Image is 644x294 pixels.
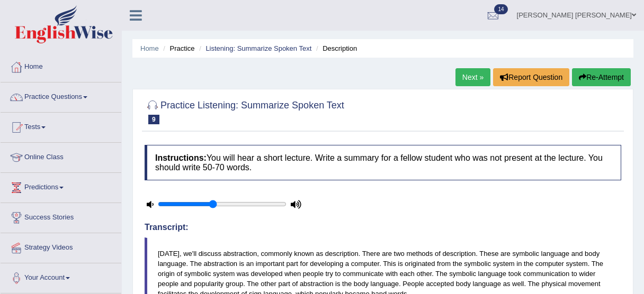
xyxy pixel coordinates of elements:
li: Practice [160,43,194,53]
a: Online Class [1,143,121,169]
a: Next » [455,68,490,86]
b: Instructions: [155,153,207,162]
a: Practice Questions [1,82,121,109]
span: 14 [494,4,507,14]
button: Report Question [493,68,569,86]
span: 9 [148,115,159,124]
a: Your Account [1,263,121,290]
li: Description [314,43,357,53]
a: Tests [1,113,121,139]
button: Re-Attempt [572,68,631,86]
h4: Transcript: [145,223,621,232]
h2: Practice Listening: Summarize Spoken Text [145,98,344,124]
a: Success Stories [1,203,121,229]
a: Strategy Videos [1,233,121,260]
a: Home [140,44,159,52]
h4: You will hear a short lecture. Write a summary for a fellow student who was not present at the le... [145,145,621,180]
a: Listening: Summarize Spoken Text [205,44,311,52]
a: Home [1,52,121,79]
a: Predictions [1,173,121,199]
